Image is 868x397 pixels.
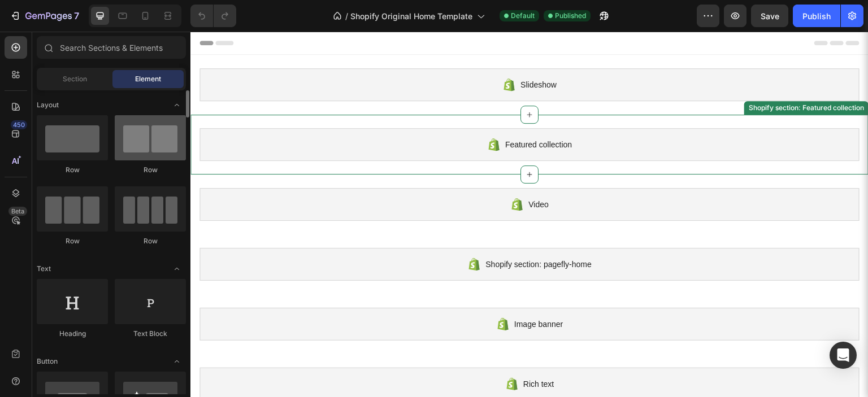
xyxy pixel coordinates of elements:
div: Row [115,236,186,246]
div: Shopify section: Featured collection [556,71,676,81]
div: Row [37,165,108,175]
span: Rich text [333,346,363,359]
div: 450 [11,120,27,129]
span: Section [63,74,87,84]
span: Save [761,11,779,21]
span: Image banner [324,286,372,299]
span: Toggle open [168,260,186,278]
span: / [345,10,348,22]
span: Shopify Original Home Template [350,10,472,22]
div: Text Block [115,329,186,339]
div: Beta [8,207,27,216]
span: Element [135,74,161,84]
div: Open Intercom Messenger [830,342,857,369]
button: 7 [5,5,84,27]
span: Featured collection [315,106,381,120]
p: 7 [74,9,79,23]
button: Publish [793,5,840,27]
span: Text [37,264,51,274]
span: Slideshow [330,46,366,60]
div: Undo/Redo [190,5,236,27]
span: Toggle open [168,352,186,370]
input: Search Sections & Elements [37,36,186,59]
div: Row [115,165,186,175]
button: Save [751,5,788,27]
span: Default [511,11,535,21]
div: Heading [37,329,108,339]
span: Button [37,356,58,367]
span: Published [555,11,586,21]
span: Toggle open [168,96,186,114]
iframe: Design area [190,32,868,397]
span: Video [338,166,358,180]
div: Publish [802,10,831,22]
div: Row [37,236,108,246]
span: Shopify section: pagefly-home [295,226,401,239]
span: Layout [37,100,59,110]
